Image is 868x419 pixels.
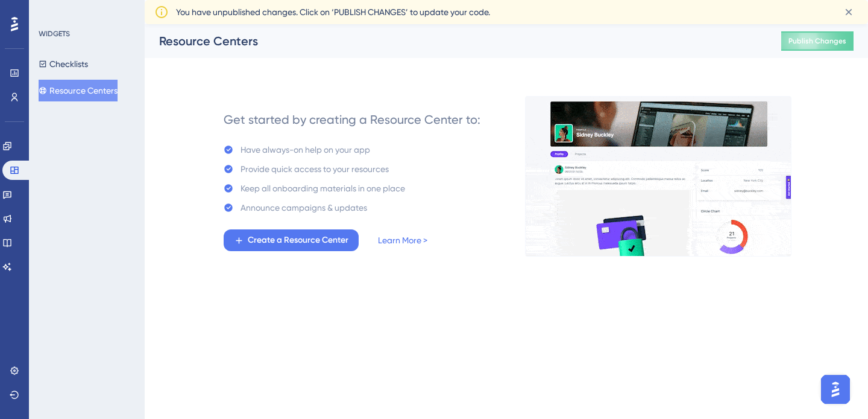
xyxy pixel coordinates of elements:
span: You have unpublished changes. Click on ‘PUBLISH CHANGES’ to update your code. [176,5,490,19]
button: Checklists [39,53,88,75]
div: Provide quick access to your resources [241,162,389,176]
div: Resource Centers [159,33,751,50]
div: Get started by creating a Resource Center to: [224,111,480,128]
div: Have always-on help on your app [241,142,370,157]
a: Learn More > [378,233,427,248]
div: Keep all onboarding materials in one place [241,181,405,196]
img: 0356d1974f90e2cc51a660023af54dec.gif [525,96,791,257]
div: WIDGETS [39,29,70,39]
span: Create a Resource Center [248,233,348,248]
iframe: UserGuiding AI Assistant Launcher [817,371,854,408]
span: Publish Changes [788,36,846,46]
div: Announce campaigns & updates [241,200,367,215]
button: Publish Changes [781,31,854,51]
button: Create a Resource Center [224,229,359,251]
button: Resource Centers [39,80,118,101]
